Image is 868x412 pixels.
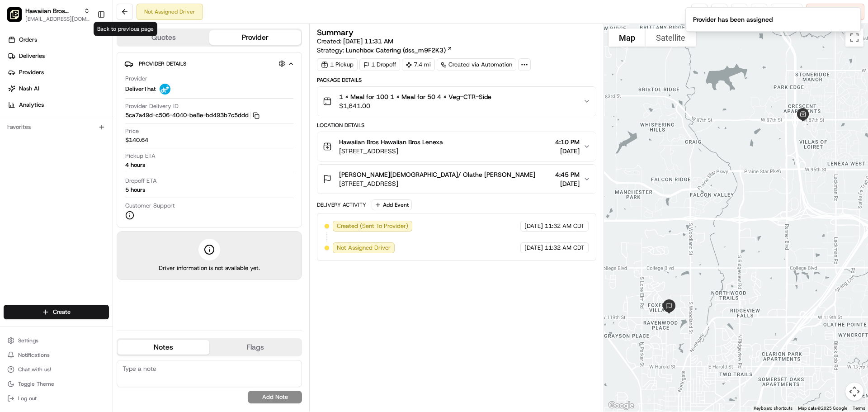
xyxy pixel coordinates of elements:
div: 📗 [9,132,16,139]
div: Strategy: [317,46,453,55]
span: Map data ©2025 Google [798,406,847,411]
a: 📗Knowledge Base [5,128,73,144]
a: Terms (opens in new tab) [853,406,865,411]
span: Provider [125,75,147,83]
button: Quotes [118,30,209,45]
a: Orders [4,33,113,47]
button: [PERSON_NAME][DEMOGRAPHIC_DATA]/ Olathe [PERSON_NAME][STREET_ADDRESS]4:45 PM[DATE] [317,165,595,194]
div: 7.4 mi [402,58,435,71]
span: Notifications [18,351,50,359]
button: Chat with us! [4,363,109,376]
span: $1,641.00 [339,101,491,110]
a: Lunchbox Catering (dss_m9F2K3) [346,46,453,55]
span: Created (Sent To Provider) [337,222,408,230]
span: Dropoff ETA [125,177,157,185]
span: Provider Delivery ID [125,102,179,110]
button: Show satellite imagery [646,28,696,47]
span: [DATE] [524,244,543,252]
div: Provider has been assigned [693,15,773,24]
button: Start new chat [154,89,165,100]
span: 4:45 PM [555,170,580,179]
button: Provider [209,30,301,45]
button: Show street map [609,28,646,47]
span: Hawaiian Bros Hawaiian Bros Lenexa [339,137,443,147]
button: Flags [209,340,301,355]
div: Back to previous page [94,22,157,36]
span: Settings [18,337,38,344]
span: Pickup ETA [125,152,156,160]
span: 1 X Meal for 100 1 X Meal for 50 4 X Veg-CTR-Side [339,92,491,101]
span: Price [125,127,139,135]
span: 11:32 AM CDT [545,222,585,230]
span: Pylon [90,153,109,160]
div: Start new chat [31,86,148,95]
span: Analytics [19,101,44,109]
span: Deliveries [19,52,45,60]
button: [EMAIL_ADDRESS][DOMAIN_NAME] [25,15,90,23]
span: [DATE] 11:31 AM [343,37,393,45]
button: Hawaiian Bros Hawaiian Bros Lenexa[STREET_ADDRESS]4:10 PM[DATE] [317,132,595,161]
span: API Documentation [85,131,145,140]
span: Create [53,308,71,316]
a: Powered byPylon [64,153,109,160]
button: 5ca7a49d-c506-4040-be8e-bd493b7c5ddd [125,111,259,119]
span: Providers [19,68,44,76]
span: Customer Support [125,202,175,210]
button: Provider Details [124,56,294,71]
input: Clear [24,58,149,68]
button: Add Event [372,199,412,210]
span: Lunchbox Catering (dss_m9F2K3) [346,46,446,55]
div: 1 Dropoff [359,58,400,71]
img: 1736555255976-a54dd68f-1ca7-489b-9aae-adbdc363a1c4 [9,86,25,103]
span: [DATE] [524,222,543,230]
span: Toggle Theme [18,380,54,388]
button: 1 X Meal for 100 1 X Meal for 50 4 X Veg-CTR-Side$1,641.00 [317,87,595,116]
div: Package Details [317,76,596,84]
a: Open this area in Google Maps (opens a new window) [606,400,636,412]
img: Nash [9,9,27,27]
span: Created: [317,37,393,46]
div: 5 hours [125,186,145,194]
div: Location Details [317,122,596,129]
span: Nash AI [19,85,39,93]
a: 💻API Documentation [73,128,149,144]
button: Notifications [4,349,109,361]
img: profile_deliverthat_partner.png [160,84,170,95]
a: Providers [4,65,113,80]
div: 💻 [76,132,84,139]
span: Log out [18,395,37,402]
div: Favorites [4,120,109,134]
a: Analytics [4,98,113,112]
span: [STREET_ADDRESS] [339,147,443,156]
span: Chat with us! [18,366,51,373]
button: Map camera controls [845,383,863,401]
a: Nash AI [4,81,113,96]
button: Create [4,305,109,319]
img: Hawaiian Bros (Lenexa KS) [7,7,22,22]
span: $140.64 [125,136,148,144]
button: Toggle Theme [4,378,109,390]
span: Orders [19,36,37,44]
span: Driver information is not available yet. [159,264,260,272]
span: Knowledge Base [18,131,69,140]
button: Hawaiian Bros (Lenexa KS) [25,6,80,15]
div: 4 hours [125,161,145,169]
div: 1 Pickup [317,58,358,71]
button: Settings [4,334,109,347]
span: [PERSON_NAME][DEMOGRAPHIC_DATA]/ Olathe [PERSON_NAME] [339,170,535,179]
span: [DATE] [555,179,580,188]
a: Created via Automation [437,58,516,71]
span: Not Assigned Driver [337,244,391,252]
div: Delivery Activity [317,201,366,208]
span: 4:10 PM [555,137,580,147]
p: Welcome 👋 [9,36,165,51]
button: Log out [4,392,109,405]
span: [DATE] [555,147,580,156]
img: Google [606,400,636,412]
button: Keyboard shortcuts [754,405,793,412]
button: Hawaiian Bros (Lenexa KS)Hawaiian Bros (Lenexa KS)[EMAIL_ADDRESS][DOMAIN_NAME] [4,4,94,25]
span: Provider Details [139,60,186,67]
